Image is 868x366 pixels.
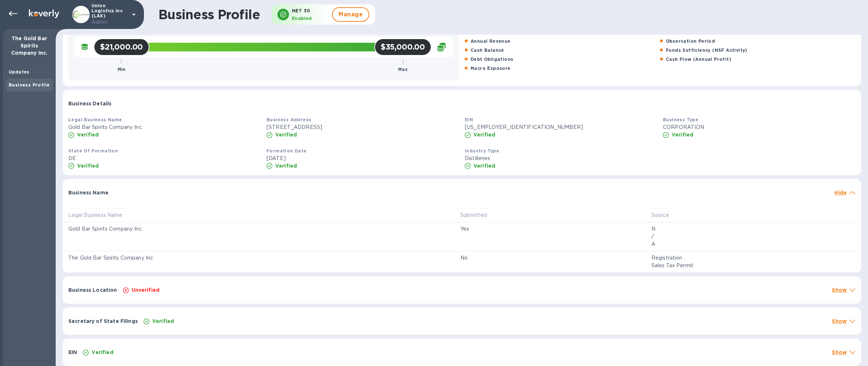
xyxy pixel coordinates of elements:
p: No [460,254,640,262]
p: [STREET_ADDRESS] [267,123,459,131]
b: Cash Balance [471,47,504,53]
b: Debt Obligations [471,56,513,62]
p: Gold Bar Spirits Company Inc. [68,225,449,233]
b: Industry Type [465,148,499,153]
p: / [651,233,855,240]
h2: $35,000.00 [381,42,425,51]
p: N [651,225,855,233]
b: No Derogatory Accounts [666,29,729,35]
p: Business Location [68,286,117,294]
b: Business Address [267,117,311,122]
p: DE [68,155,261,162]
b: Business Type: Durable Goods [471,29,547,35]
p: A [651,240,855,248]
img: Logo [29,9,59,18]
p: Show [832,286,847,294]
div: Business NameHide [63,179,861,202]
p: Legal Business Name [68,211,123,219]
p: [US_EMPLOYER_IDENTIFICATION_NUMBER] [465,123,657,131]
b: Min [118,67,126,72]
p: CORPORATION [663,123,855,131]
p: Verified [473,162,495,169]
span: Legal Business Name [68,211,132,219]
b: NET 30 [292,8,310,13]
p: Verified [672,131,693,138]
b: Funds Sufficiency (NSF Activity) [666,47,748,53]
b: Legal Business Name [68,117,122,122]
div: EINVerifiedShow [63,338,861,366]
p: Verified [77,162,99,169]
p: The Gold Bar Spirits Company Inc. [68,254,449,262]
p: Show [832,317,847,325]
b: EIN [465,117,473,122]
p: Verified [275,162,297,169]
p: [DATE] [267,155,459,162]
p: Business Details [68,100,111,107]
p: Admin [92,18,128,26]
p: Registration [651,254,855,262]
p: Show [832,349,847,356]
div: Business Details [63,90,861,113]
p: Verified [275,131,297,138]
b: Max [398,67,408,72]
span: Manage [339,10,363,19]
b: Annual Revenue [471,38,511,44]
p: Union Logistics Inc (LAX) [92,3,128,26]
p: Yes [460,225,640,233]
b: Cash Flow (Annual Profit) [666,56,731,62]
p: Business Name [68,189,109,196]
h1: Business Profile [158,7,260,22]
p: Sales Tax Permit [651,262,855,269]
div: Secretary of State FilingsVerifiedShow [63,307,861,335]
p: Verified [77,131,99,138]
b: Formation Date [267,148,307,153]
p: Secretary of State Filings [68,317,138,325]
p: Hide [834,189,847,196]
p: Verified [473,131,495,138]
b: Updates [9,69,30,75]
b: Macro Exposure [471,66,511,71]
span: Source [651,211,678,219]
p: Unverified [132,286,160,294]
b: State Of Formation [68,148,118,153]
p: EIN [68,349,77,356]
p: Gold Bar Spirits Company Inc. [68,123,261,131]
p: Submitted [460,211,487,219]
span: Submitted [460,211,496,219]
div: Business LocationUnverifiedShow [63,276,861,304]
p: Distilleries [465,155,657,162]
p: Verified [92,349,113,356]
b: Observation Period [666,38,715,44]
p: The Gold Bar Spirits Company Inc. [9,35,50,56]
b: Business Type [663,117,698,122]
b: Enabled [292,16,312,21]
button: Manage [332,7,369,22]
b: Business Profile [9,82,50,88]
h2: $21,000.00 [100,42,143,51]
p: Source [651,211,669,219]
p: Verified [152,317,174,325]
